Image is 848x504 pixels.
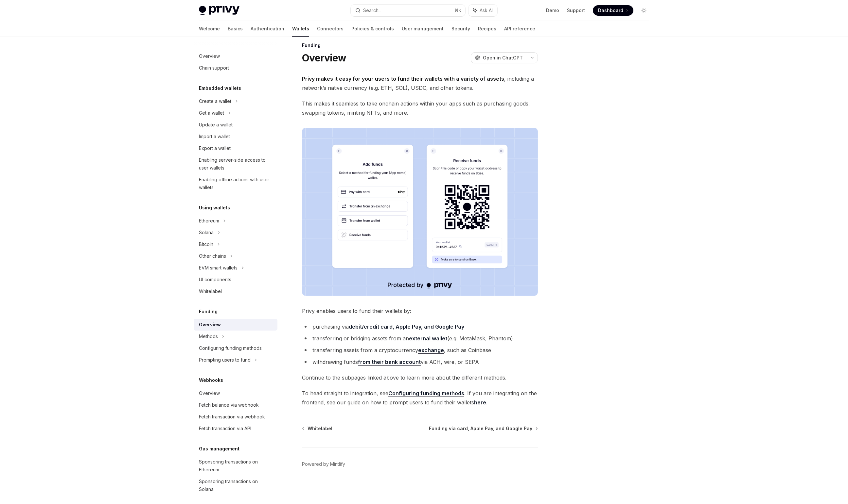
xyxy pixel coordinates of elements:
[199,64,229,72] div: Chain support
[302,346,538,355] li: transferring assets from a cryptocurrency , such as Coinbase
[199,52,220,60] div: Overview
[199,156,274,172] div: Enabling server-side access to user wallets
[639,5,649,16] button: Toggle dark mode
[302,322,538,331] li: purchasing via
[199,97,231,105] div: Create a wallet
[194,62,277,74] a: Chain support
[199,445,239,453] h5: Gas management
[194,274,277,285] a: UI components
[194,411,277,423] a: Fetch transaction via webhook
[478,21,496,37] a: Recipes
[199,478,274,493] div: Sponsoring transactions on Solana
[302,461,345,467] a: Powered by Mintlify
[302,74,538,92] span: , including a network’s native currency (e.g. ETH, SOL), USDC, and other tokens.
[454,8,461,13] span: ⌘ K
[194,174,277,193] a: Enabling offline actions with user wallets
[199,252,226,260] div: Other chains
[409,335,447,342] a: external wallet
[302,75,504,82] strong: Privy makes it easy for your users to fund their wallets with a variety of assets
[302,389,538,407] span: To head straight to integration, see . If you are integrating on the frontend, see our guide on h...
[199,389,220,397] div: Overview
[593,5,633,16] a: Dashboard
[429,425,532,432] span: Funding via card, Apple Pay, and Google Pay
[302,373,538,382] span: Continue to the subpages linked above to learn more about the different methods.
[567,7,585,14] a: Support
[194,142,277,154] a: Export a wallet
[363,7,381,14] div: Search...
[199,321,221,329] div: Overview
[418,347,444,354] a: exchange
[199,229,214,236] div: Solana
[302,357,538,366] li: withdrawing funds via ACH, wire, or SEPA
[546,7,559,14] a: Demo
[199,217,219,225] div: Ethereum
[199,376,223,384] h5: Webhooks
[199,308,218,316] h5: Funding
[194,119,277,131] a: Update a wallet
[194,131,277,142] a: Import a wallet
[303,425,332,432] a: Whitelabel
[598,7,623,14] span: Dashboard
[199,287,222,295] div: Whitelabel
[199,333,218,340] div: Methods
[358,359,421,366] a: from their bank account
[199,21,220,37] a: Welcome
[199,204,230,212] h5: Using wallets
[194,399,277,411] a: Fetch balance via webhook
[471,52,527,63] button: Open in ChatGPT
[302,42,538,49] div: Funding
[504,21,535,37] a: API reference
[199,425,251,432] div: Fetch transaction via API
[317,21,344,37] a: Connectors
[302,306,538,316] span: Privy enables users to fund their wallets by:
[194,387,277,399] a: Overview
[480,7,493,14] span: Ask AI
[199,401,259,409] div: Fetch balance via webhook
[388,390,464,397] a: Configuring funding methods
[474,399,486,406] a: here
[199,276,231,284] div: UI components
[199,109,224,117] div: Get a wallet
[199,344,262,352] div: Configuring funding methods
[228,21,243,37] a: Basics
[199,356,251,364] div: Prompting users to fund
[194,476,277,495] a: Sponsoring transactions on Solana
[402,21,444,37] a: User management
[302,52,346,64] h1: Overview
[308,425,332,432] span: Whitelabel
[351,21,394,37] a: Policies & controls
[251,21,284,37] a: Authentication
[349,323,464,330] a: debit/credit card, Apple Pay, and Google Pay
[199,413,265,421] div: Fetch transaction via webhook
[349,323,464,330] strong: debit/credit card, Apple Pay, and Google Pay
[194,154,277,174] a: Enabling server-side access to user wallets
[302,128,538,296] img: images/Funding.png
[199,6,239,15] img: light logo
[429,425,537,432] a: Funding via card, Apple Pay, and Google Pay
[351,5,465,16] button: Search...⌘K
[199,144,231,152] div: Export a wallet
[194,50,277,62] a: Overview
[483,55,523,61] span: Open in ChatGPT
[194,319,277,331] a: Overview
[199,240,213,248] div: Bitcoin
[468,5,497,16] button: Ask AI
[194,456,277,476] a: Sponsoring transactions on Ethereum
[292,21,309,37] a: Wallets
[194,342,277,354] a: Configuring funding methods
[302,334,538,343] li: transferring or bridging assets from an (e.g. MetaMask, Phantom)
[194,423,277,434] a: Fetch transaction via API
[451,21,470,37] a: Security
[199,458,274,474] div: Sponsoring transactions on Ethereum
[199,133,230,140] div: Import a wallet
[194,285,277,297] a: Whitelabel
[302,99,538,117] span: This makes it seamless to take onchain actions within your apps such as purchasing goods, swappin...
[199,84,241,92] h5: Embedded wallets
[199,176,274,191] div: Enabling offline actions with user wallets
[199,121,233,129] div: Update a wallet
[199,264,238,272] div: EVM smart wallets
